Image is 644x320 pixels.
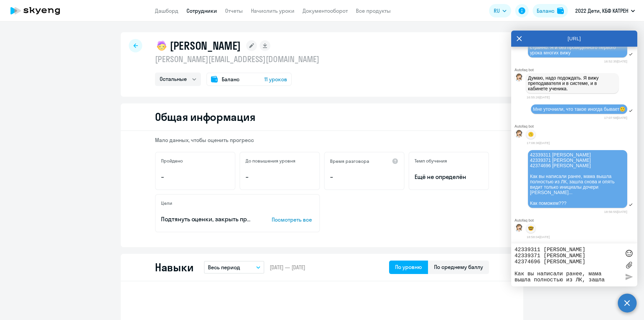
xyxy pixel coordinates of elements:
[604,59,627,63] time: 16:52:35[DATE]
[222,75,239,83] span: Баланс
[624,260,634,270] label: Лимит 10 файлов
[161,158,183,164] h5: Пройдено
[604,116,627,120] time: 17:07:58[DATE]
[330,158,369,164] h5: Время разговора
[155,110,255,124] h2: Общая информация
[186,7,217,14] a: Сотрудники
[533,4,568,17] button: Балансbalance
[155,261,193,274] h2: Навыки
[246,158,296,164] h5: До повышения уровня
[537,7,554,15] div: Баланс
[415,173,483,181] span: Ещё не определён
[270,264,305,271] span: [DATE] — [DATE]
[575,7,628,15] p: 2022 Дети, КБФ КАТРЕН
[533,106,625,112] span: Мне уточнили, что такое иногда бывает🙂
[515,218,637,222] div: Autofaq bot
[528,75,616,91] p: Думаю, надо подождать. Я вижу преподавателя и в системе, и в кабинете ученика.
[155,39,168,52] img: child
[557,7,564,14] img: balance
[528,132,534,137] p: 🙃
[515,124,637,128] div: Autofaq bot
[161,173,229,181] p: –
[170,39,241,52] h1: [PERSON_NAME]
[272,216,314,224] p: Посмотреть все
[530,45,617,55] span: странно. Я и без проведенного первого урока многих вижу
[515,130,523,140] img: bot avatar
[155,54,319,64] p: [PERSON_NAME][EMAIL_ADDRESS][DOMAIN_NAME]
[415,158,447,164] h5: Темп обучения
[330,173,398,181] p: –
[395,263,422,271] div: По уровню
[527,95,550,99] time: 16:55:26[DATE]
[515,74,523,83] img: bot avatar
[161,200,172,206] h5: Цели
[208,263,240,271] p: Весь период
[515,68,637,72] div: Autofaq bot
[528,226,534,231] p: 🤓
[489,4,511,17] button: RU
[303,7,348,14] a: Документооборот
[155,136,489,144] p: Мало данных, чтобы оценить прогресс
[494,7,500,15] span: RU
[527,235,550,239] time: 18:58:04[DATE]
[604,210,627,214] time: 18:56:55[DATE]
[530,152,616,206] span: 42339311 [PERSON_NAME] 42339371 [PERSON_NAME] 42374696 [PERSON_NAME] Как вы написали ранее, мама ...
[246,173,314,181] p: –
[527,141,550,145] time: 17:08:36[DATE]
[264,75,287,83] span: 11 уроков
[572,3,638,19] button: 2022 Дети, КБФ КАТРЕН
[225,7,243,14] a: Отчеты
[251,7,294,14] a: Начислить уроки
[161,215,251,224] p: Подтянуть оценки, закрыть пробелы в знаниях (5
[434,263,483,271] div: По среднему баллу
[515,224,523,234] img: bot avatar
[204,261,264,274] button: Весь период
[155,7,178,14] a: Дашборд
[356,7,391,14] a: Все продукты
